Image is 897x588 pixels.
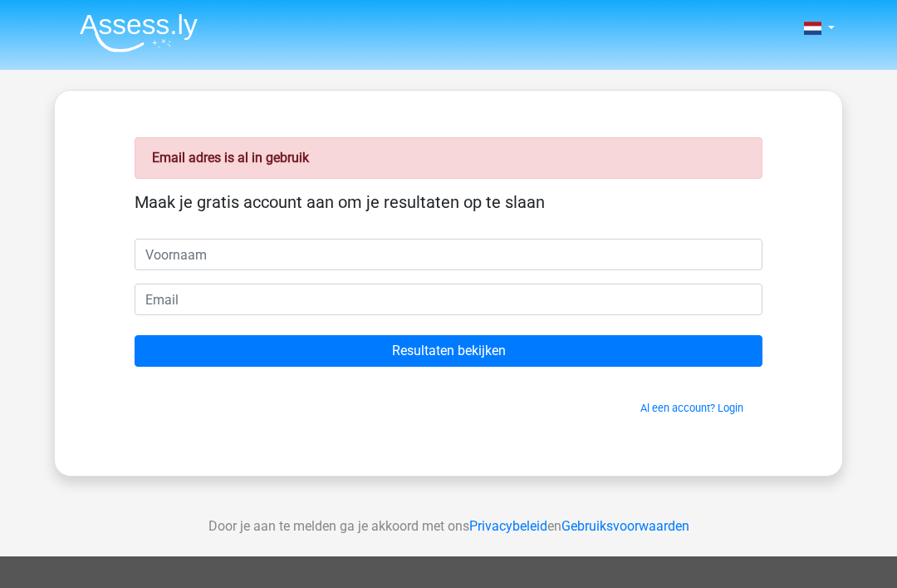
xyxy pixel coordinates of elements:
a: Privacybeleid [469,518,547,534]
a: Al een account? Login [640,402,743,414]
a: Gebruiksvoorwaarden [561,518,689,534]
h5: Maak je gratis account aan om je resultaten op te slaan [135,192,762,212]
img: Assessly [80,13,198,52]
input: Voornaam [135,239,762,270]
input: Email [135,284,762,315]
input: Resultaten bekijken [135,335,762,367]
strong: Email adres is al in gebruik [152,150,309,166]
